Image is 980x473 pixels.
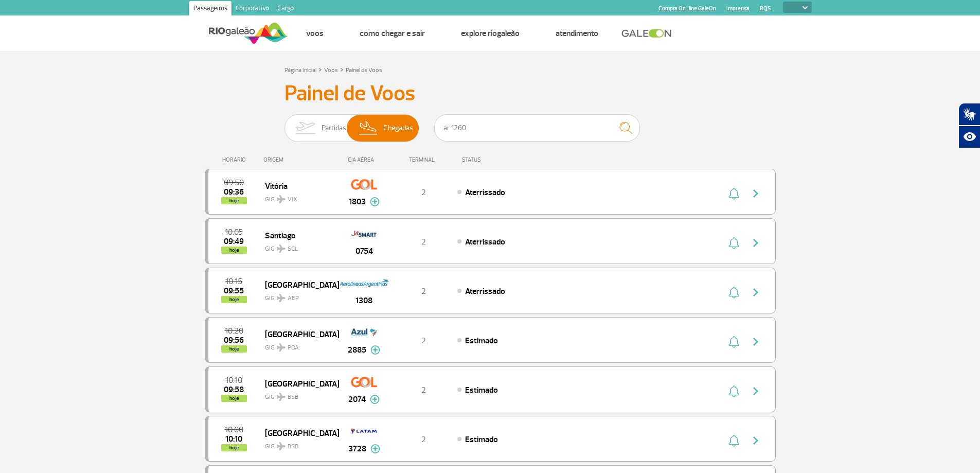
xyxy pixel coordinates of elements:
img: seta-direita-painel-voo.svg [750,434,762,447]
span: hoje [221,296,247,303]
span: 2025-10-01 09:36:33 [224,188,244,196]
img: destiny_airplane.svg [277,195,286,203]
div: STATUS [457,156,541,163]
span: GIG [265,288,331,303]
a: > [318,63,322,75]
span: 2 [421,187,426,198]
img: slider-desembarque [353,115,384,142]
span: hoje [221,197,247,204]
div: ORIGEM [263,156,338,163]
span: GIG [265,387,331,402]
span: POA [288,343,299,353]
span: 2025-10-01 10:10:00 [225,435,242,443]
img: destiny_airplane.svg [277,294,286,302]
img: seta-direita-painel-voo.svg [750,237,762,249]
img: destiny_airplane.svg [277,343,286,352]
img: mais-info-painel-voo.svg [370,395,380,404]
span: 0754 [355,245,373,257]
span: 2025-10-01 10:05:00 [225,229,243,236]
span: VIX [288,195,297,204]
div: Plugin de acessibilidade da Hand Talk. [958,103,980,148]
a: Página Inicial [284,66,316,74]
img: seta-direita-painel-voo.svg [750,336,762,348]
img: seta-direita-painel-voo.svg [750,286,762,299]
img: mais-info-painel-voo.svg [370,197,380,206]
span: GIG [265,189,331,204]
span: 2025-10-01 09:58:00 [224,386,244,393]
span: hoje [221,444,247,451]
img: sino-painel-voo.svg [728,237,739,249]
img: mais-info-painel-voo.svg [370,345,380,355]
span: 3728 [348,443,366,455]
a: Voos [306,28,324,39]
a: Como chegar e sair [360,28,425,39]
span: Estimado [465,434,498,445]
span: Estimado [465,385,498,395]
span: 1803 [349,196,366,208]
img: sino-painel-voo.svg [728,336,739,348]
span: 2025-10-01 10:15:00 [225,278,242,285]
a: Compra On-line GaleOn [658,5,716,12]
img: mais-info-painel-voo.svg [370,444,380,453]
a: Passageiros [189,1,231,17]
span: GIG [265,338,331,353]
span: 1308 [355,294,372,307]
span: hoje [221,395,247,402]
span: 2025-10-01 09:50:00 [224,179,244,186]
img: seta-direita-painel-voo.svg [750,187,762,200]
span: Aterrissado [465,286,505,296]
span: hoje [221,345,247,353]
span: 2025-10-01 09:55:00 [224,287,244,294]
img: sino-painel-voo.svg [728,187,739,200]
span: Partidas [322,115,346,142]
span: GIG [265,436,331,451]
span: [GEOGRAPHIC_DATA] [265,377,331,390]
span: Santiago [265,229,331,242]
span: 2 [421,385,426,395]
a: Voos [324,66,338,74]
span: 2025-10-01 10:10:00 [225,377,242,384]
span: GIG [265,239,331,254]
a: Cargo [273,1,298,17]
span: hoje [221,247,247,254]
img: sino-painel-voo.svg [728,286,739,299]
span: Estimado [465,336,498,346]
img: slider-embarque [289,115,322,142]
img: seta-direita-painel-voo.svg [750,385,762,397]
h3: Painel de Voos [284,81,696,107]
a: Explore RIOgaleão [461,28,520,39]
span: [GEOGRAPHIC_DATA] [265,327,331,341]
img: sino-painel-voo.svg [728,434,739,447]
div: HORÁRIO [208,156,264,163]
span: SCL [288,244,298,254]
span: 2 [421,434,426,445]
img: sino-painel-voo.svg [728,385,739,397]
span: BSB [288,442,298,451]
a: RQS [760,5,771,12]
span: [GEOGRAPHIC_DATA] [265,278,331,291]
a: Corporativo [231,1,273,17]
img: destiny_airplane.svg [277,393,286,401]
button: Abrir recursos assistivos. [958,126,980,148]
span: 2025-10-01 10:00:00 [225,426,243,433]
span: 2 [421,286,426,296]
div: TERMINAL [390,156,457,163]
a: > [340,63,344,75]
span: BSB [288,393,298,402]
span: Aterrissado [465,237,505,247]
span: Chegadas [383,115,413,142]
a: Painel de Voos [346,66,382,74]
span: 2885 [348,344,366,356]
span: Vitória [265,179,331,192]
span: 2025-10-01 09:49:19 [224,238,244,245]
input: Voo, cidade ou cia aérea [434,114,640,142]
span: AEP [288,294,299,303]
img: destiny_airplane.svg [277,244,286,253]
div: CIA AÉREA [338,156,390,163]
span: Aterrissado [465,187,505,198]
span: 2025-10-01 10:20:00 [225,327,243,335]
button: Abrir tradutor de língua de sinais. [958,103,980,126]
a: Atendimento [556,28,598,39]
span: 2025-10-01 09:56:00 [224,337,244,344]
span: 2074 [348,393,366,406]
